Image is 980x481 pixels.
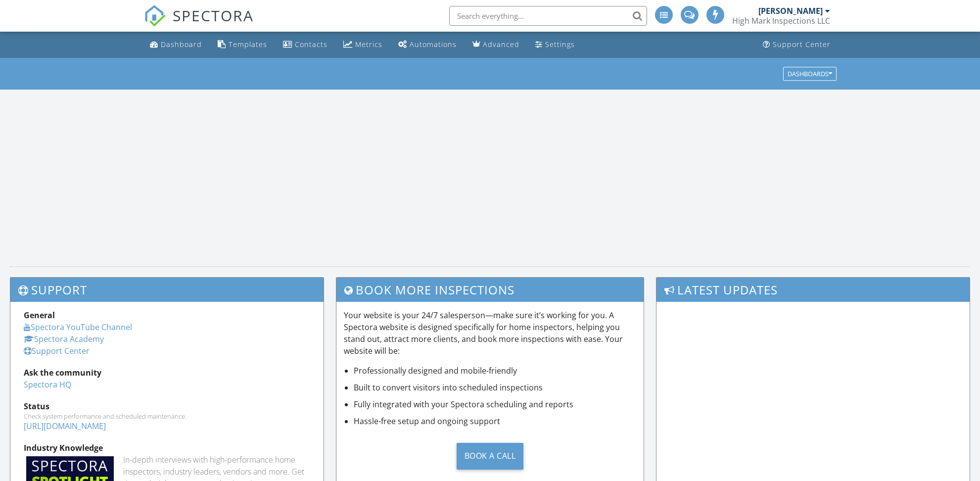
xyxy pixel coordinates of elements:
div: Contacts [295,40,327,49]
div: Status [24,400,310,412]
a: Metrics [339,36,386,54]
input: Search everything... [449,6,647,26]
a: Support Center [759,36,835,54]
a: Spectora Academy [24,334,104,344]
div: Support Center [773,40,831,49]
a: Spectora YouTube Channel [24,322,132,333]
div: Advanced [483,40,519,49]
strong: General [24,310,55,321]
div: Settings [545,40,575,49]
li: Built to convert visitors into scheduled inspections [354,382,636,393]
div: Industry Knowledge [24,442,310,454]
img: The Best Home Inspection Software - Spectora [144,5,166,27]
li: Hassle-free setup and ongoing support [354,415,636,427]
h3: Book More Inspections [336,278,644,302]
div: Automations [410,40,457,49]
div: Dashboard [161,40,202,49]
div: Templates [229,40,267,49]
h3: Latest Updates [656,278,970,302]
p: Your website is your 24/7 salesperson—make sure it’s working for you. A Spectora website is desig... [344,309,636,357]
a: Automations (Advanced) [394,36,461,54]
a: Settings [531,36,579,54]
div: [PERSON_NAME] [758,6,823,16]
a: Support Center [24,345,90,356]
button: Dashboards [783,67,837,81]
a: Templates [214,36,271,54]
div: Metrics [355,40,382,49]
a: Dashboard [146,36,206,54]
a: [URL][DOMAIN_NAME] [24,421,106,432]
div: Ask the community [24,367,310,379]
span: SPECTORA [173,5,254,26]
div: High Mark Inspections LLC [732,16,830,26]
div: Book a Call [457,443,524,470]
a: Contacts [279,36,331,54]
li: Fully integrated with your Spectora scheduling and reports [354,398,636,410]
a: Book a Call [344,435,636,477]
h3: Support [10,278,324,302]
li: Professionally designed and mobile-friendly [354,365,636,377]
a: SPECTORA [144,13,254,34]
div: Dashboards [788,70,832,77]
a: Advanced [468,36,523,54]
div: Check system performance and scheduled maintenance. [24,412,310,420]
a: Spectora HQ [24,379,71,390]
